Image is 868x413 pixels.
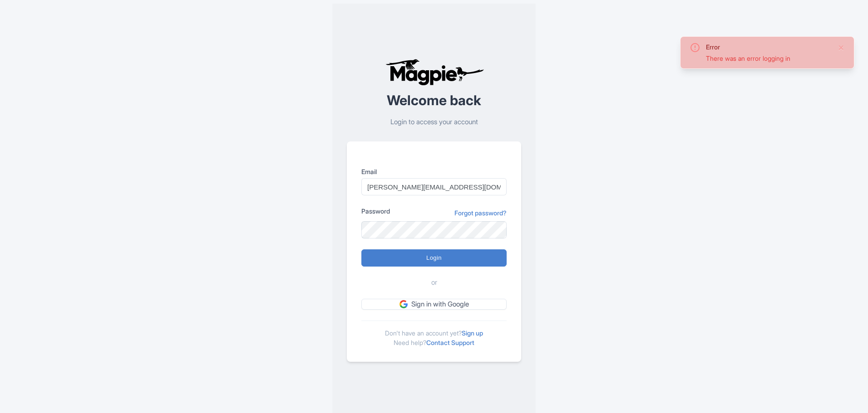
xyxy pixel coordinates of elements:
button: Close [838,42,845,53]
a: Sign up [462,329,483,337]
img: logo-ab69f6fb50320c5b225c76a69d11143b.png [383,58,485,86]
span: or [431,277,437,288]
div: Don't have an account yet? Need help? [361,321,507,347]
input: you@example.com [361,178,507,195]
p: Login to access your account [347,117,521,127]
label: Email [361,167,507,176]
a: Forgot password? [454,208,507,218]
img: google.svg [399,300,408,308]
label: Password [361,206,390,216]
div: Error [706,42,830,52]
input: Login [361,249,507,267]
div: There was an error logging in [706,53,830,63]
a: Contact Support [426,339,474,346]
h2: Welcome back [347,93,521,108]
a: Sign in with Google [361,299,507,310]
